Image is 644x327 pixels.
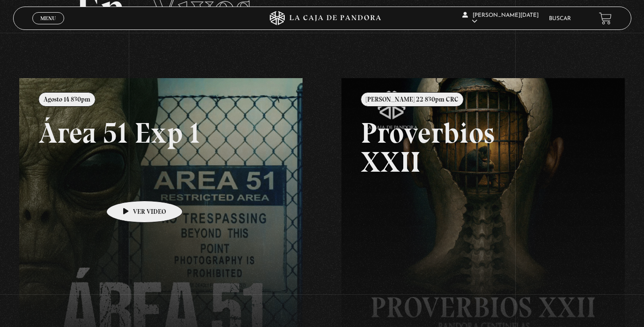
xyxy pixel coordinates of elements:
a: View your shopping cart [599,12,612,24]
span: [PERSON_NAME][DATE] [462,13,539,24]
span: Menu [40,15,56,21]
span: Cerrar [37,23,59,30]
a: Buscar [549,16,571,22]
